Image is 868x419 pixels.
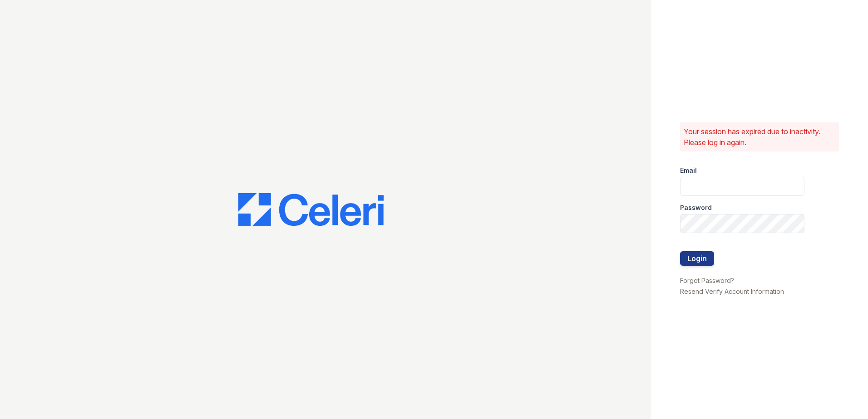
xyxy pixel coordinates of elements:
[680,203,712,212] label: Password
[680,251,714,266] button: Login
[680,277,734,284] a: Forgot Password?
[680,166,697,175] label: Email
[680,287,784,295] a: Resend Verify Account Information
[684,126,835,148] p: Your session has expired due to inactivity. Please log in again.
[238,193,384,226] img: CE_Logo_Blue-a8612792a0a2168367f1c8372b55b34899dd931a85d93a1a3d3e32e68fde9ad4.png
